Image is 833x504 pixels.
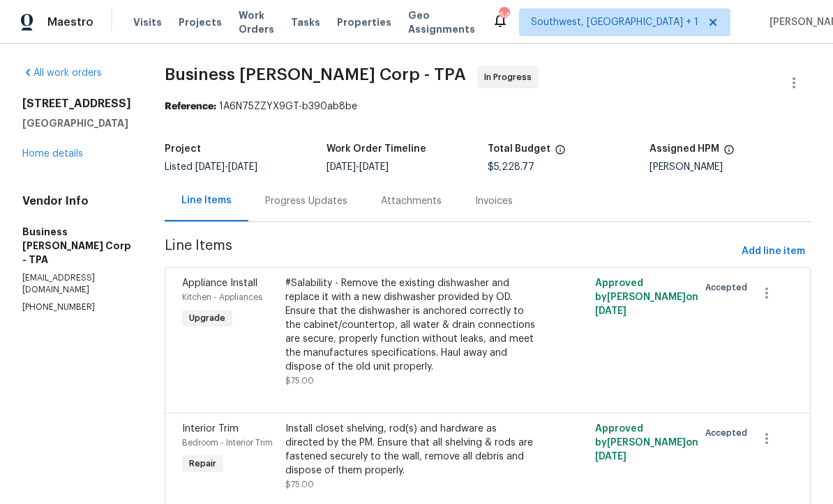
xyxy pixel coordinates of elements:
p: [EMAIL_ADDRESS][DOMAIN_NAME] [22,272,131,296]
a: Home details [22,149,83,159]
span: Appliance Install [182,278,257,288]
span: Listed [165,162,257,172]
h2: [STREET_ADDRESS] [22,97,131,111]
div: 64 [499,8,509,22]
span: Tasks [291,17,320,27]
h4: Vendor Info [22,194,131,208]
span: $75.00 [285,377,314,385]
span: Business [PERSON_NAME] Corp - TPA [165,66,466,83]
a: All work orders [22,68,102,78]
div: [PERSON_NAME] [650,162,811,172]
span: Maestro [47,15,93,29]
h5: Business [PERSON_NAME] Corp - TPA [22,225,131,267]
h5: Total Budget [488,144,550,154]
span: Southwest, [GEOGRAPHIC_DATA] + 1 [531,15,698,29]
span: Upgrade [183,311,231,325]
span: Add line item [742,243,805,260]
span: Accepted [705,426,753,440]
span: [DATE] [327,162,356,172]
h5: Assigned HPM [650,144,719,154]
span: [DATE] [595,452,626,462]
span: $75.00 [285,480,314,489]
div: 1A6N75ZZYX9GT-b390ab8be [165,100,811,113]
div: Install closet shelving, rod(s) and hardware as directed by the PM. Ensure that all shelving & ro... [285,422,535,478]
span: Accepted [705,281,753,294]
h5: Project [165,144,201,154]
span: Kitchen - Appliances [182,293,262,301]
span: Visits [133,15,162,29]
span: The total cost of line items that have been proposed by Opendoor. This sum includes line items th... [555,144,566,162]
span: Properties [337,15,391,29]
span: The hpm assigned to this work order. [723,144,735,162]
b: Reference: [165,102,216,111]
span: Work Orders [239,8,274,36]
div: Invoices [475,194,513,208]
div: Attachments [381,194,442,208]
span: [DATE] [595,306,626,316]
span: - [327,162,389,172]
span: Approved by [PERSON_NAME] on [595,424,698,462]
span: Projects [179,15,222,29]
div: #Salability - Remove the existing dishwasher and replace it with a new dishwasher provided by OD.... [285,276,535,374]
span: Approved by [PERSON_NAME] on [595,278,698,316]
div: Progress Updates [265,194,347,208]
button: Add line item [736,239,811,265]
span: Geo Assignments [408,8,475,36]
span: Repair [183,457,222,471]
span: [DATE] [195,162,225,172]
div: Line Items [181,194,232,207]
span: Bedroom - Interior Trim [182,439,273,447]
span: $5,228.77 [488,162,534,172]
span: Interior Trim [182,424,239,434]
h5: Work Order Timeline [327,144,426,154]
span: Line Items [165,239,736,265]
p: [PHONE_NUMBER] [22,301,131,313]
span: In Progress [484,70,537,84]
span: - [195,162,257,172]
h5: [GEOGRAPHIC_DATA] [22,116,131,130]
span: [DATE] [228,162,257,172]
span: [DATE] [359,162,389,172]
